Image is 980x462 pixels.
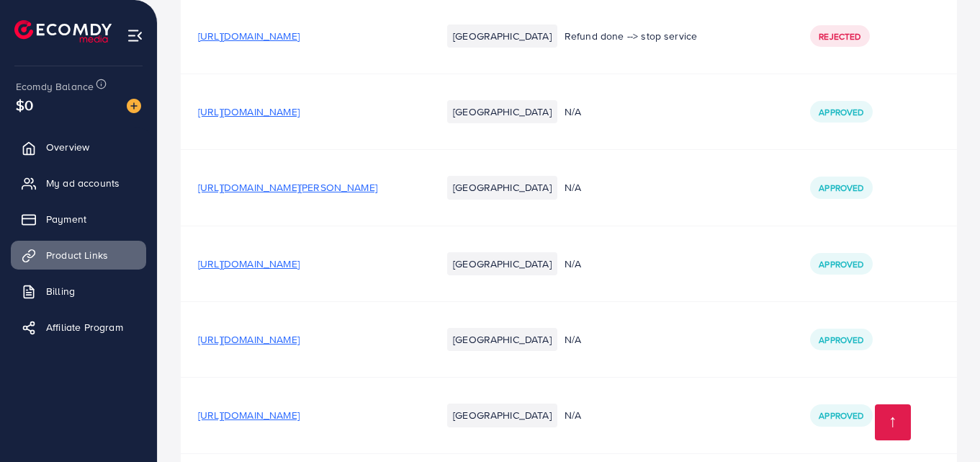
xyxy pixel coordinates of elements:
span: Ecomdy Balance [16,79,94,94]
span: [URL][DOMAIN_NAME] [198,408,300,422]
span: N/A [565,332,581,347]
span: N/A [565,180,581,195]
span: [URL][DOMAIN_NAME] [198,332,300,347]
span: Billing [46,284,75,298]
span: Affiliate Program [46,320,123,334]
a: My ad accounts [11,169,146,197]
span: [URL][DOMAIN_NAME][PERSON_NAME] [198,180,377,195]
span: N/A [565,105,581,119]
span: Approved [819,106,863,118]
a: Billing [11,277,146,306]
a: Affiliate Program [11,313,146,342]
span: Overview [46,140,89,154]
li: [GEOGRAPHIC_DATA] [447,328,557,351]
a: Payment [11,205,146,234]
p: Refund done --> stop service [565,27,776,45]
span: $0 [16,94,33,115]
li: [GEOGRAPHIC_DATA] [447,252,557,275]
img: menu [127,27,143,44]
img: image [127,99,141,113]
span: N/A [565,408,581,422]
a: Product Links [11,241,146,270]
iframe: Chat [919,397,969,451]
span: Payment [46,212,86,226]
span: Approved [819,334,863,346]
span: Approved [819,182,863,194]
span: [URL][DOMAIN_NAME] [198,257,300,271]
span: N/A [565,257,581,271]
li: [GEOGRAPHIC_DATA] [447,25,557,48]
span: Approved [819,409,863,422]
li: [GEOGRAPHIC_DATA] [447,176,557,199]
img: logo [14,20,112,43]
span: Approved [819,258,863,270]
span: My ad accounts [46,176,120,190]
a: Overview [11,133,146,161]
span: Product Links [46,248,108,262]
li: [GEOGRAPHIC_DATA] [447,100,557,123]
span: [URL][DOMAIN_NAME] [198,29,300,43]
li: [GEOGRAPHIC_DATA] [447,404,557,427]
span: Rejected [819,30,860,43]
span: [URL][DOMAIN_NAME] [198,105,300,119]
